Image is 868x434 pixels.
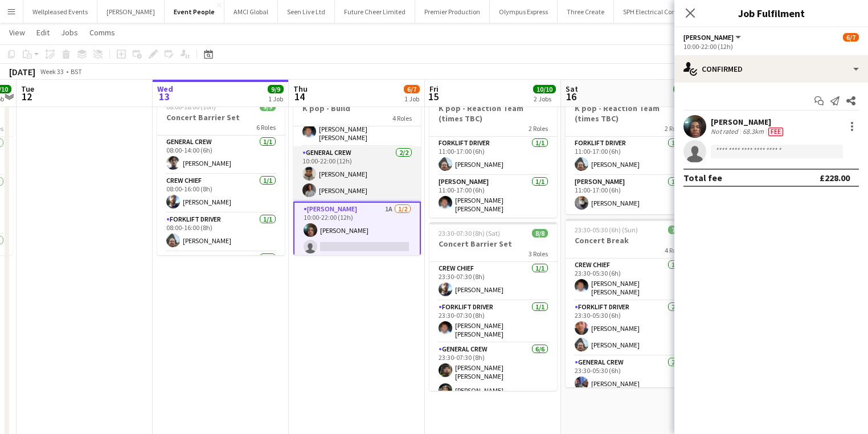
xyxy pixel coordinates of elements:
[429,137,557,175] app-card-role: Forklift Driver1/111:00-17:00 (6h)[PERSON_NAME]
[38,67,66,76] span: Week 33
[683,42,859,51] div: 10:00-22:00 (12h)
[566,235,693,245] h3: Concert Break
[32,25,54,40] a: Edit
[683,33,734,42] span: Van Driver
[292,90,308,103] span: 14
[820,172,850,183] div: £228.00
[566,103,693,124] h3: K pop - Reaction Team (times TBC)
[85,25,120,40] a: Comms
[614,1,709,23] button: SPH Electrical Contracting
[293,87,421,255] app-job-card: 10:00-22:00 (12h)6/7K pop - Build4 RolesForklift Driver2/210:00-22:00 (12h)[PERSON_NAME][PERSON_N...
[711,117,785,127] div: [PERSON_NAME]
[155,90,173,103] span: 13
[36,27,50,38] span: Edit
[429,175,557,218] app-card-role: [PERSON_NAME]1/111:00-17:00 (6h)[PERSON_NAME] [PERSON_NAME]
[711,127,740,136] div: Not rated
[566,356,693,411] app-card-role: General Crew2/223:30-05:30 (6h)[PERSON_NAME]
[21,84,34,94] span: Tue
[674,55,868,83] div: Confirmed
[404,85,420,93] span: 6/7
[293,84,308,94] span: Thu
[157,252,285,343] app-card-role: General Crew4/4
[566,175,693,214] app-card-role: [PERSON_NAME]1/111:00-17:00 (6h)[PERSON_NAME]
[157,84,173,94] span: Wed
[439,229,500,238] span: 23:30-07:30 (8h) (Sat)
[529,124,548,133] span: 2 Roles
[224,1,278,23] button: AMCI Global
[740,127,766,136] div: 68.3km
[429,222,557,391] app-job-card: 23:30-07:30 (8h) (Sat)8/8Concert Barrier Set3 RolesCrew Chief1/123:30-07:30 (8h)[PERSON_NAME]Fork...
[5,25,30,40] a: View
[268,95,283,103] div: 1 Job
[293,202,421,259] app-card-role: [PERSON_NAME]1A1/210:00-22:00 (12h)[PERSON_NAME]
[843,33,859,42] span: 6/7
[668,226,684,234] span: 7/7
[529,249,548,258] span: 3 Roles
[157,213,285,252] app-card-role: Forklift Driver1/108:00-16:00 (8h)[PERSON_NAME]
[61,27,78,38] span: Jobs
[566,137,693,175] app-card-role: Forklift Driver1/111:00-17:00 (6h)[PERSON_NAME]
[558,1,614,23] button: Three Create
[157,112,285,122] h3: Concert Barrier Set
[674,6,868,21] h3: Job Fulfilment
[428,90,439,103] span: 15
[674,95,691,103] div: 2 Jobs
[429,301,557,343] app-card-role: Forklift Driver1/123:30-07:30 (8h)[PERSON_NAME] [PERSON_NAME]
[335,1,415,23] button: Future Cheer Limited
[9,66,35,77] div: [DATE]
[404,95,419,103] div: 1 Job
[157,136,285,174] app-card-role: General Crew1/108:00-14:00 (6h)[PERSON_NAME]
[429,84,439,94] span: Fri
[683,33,743,42] button: [PERSON_NAME]
[97,1,165,23] button: [PERSON_NAME]
[566,301,693,356] app-card-role: Forklift Driver2/223:30-05:30 (6h)[PERSON_NAME][PERSON_NAME]
[157,174,285,213] app-card-role: Crew Chief1/108:00-16:00 (8h)[PERSON_NAME]
[415,1,490,23] button: Premier Production
[429,103,557,124] h3: K pop - Reaction Team (times TBC)
[278,1,335,23] button: Seen Live Ltd
[71,67,82,76] div: BST
[564,90,578,103] span: 16
[23,1,97,23] button: Wellpleased Events
[293,103,421,113] h3: K pop - Build
[56,25,83,40] a: Jobs
[665,246,684,255] span: 4 Roles
[566,259,693,301] app-card-role: Crew Chief1/123:30-05:30 (6h)[PERSON_NAME] [PERSON_NAME]
[768,128,783,136] span: Fee
[89,27,115,38] span: Comms
[533,85,556,93] span: 10/10
[490,1,558,23] button: Olympus Express
[19,90,34,103] span: 12
[429,262,557,301] app-card-role: Crew Chief1/123:30-07:30 (8h)[PERSON_NAME]
[392,114,412,122] span: 4 Roles
[766,127,785,136] div: Crew has different fees then in role
[683,172,722,183] div: Total fee
[665,124,684,133] span: 2 Roles
[9,27,25,38] span: View
[429,87,557,218] app-job-card: 11:00-17:00 (6h)2/2K pop - Reaction Team (times TBC)2 RolesForklift Driver1/111:00-17:00 (6h)[PER...
[566,219,693,387] app-job-card: 23:30-05:30 (6h) (Sun)7/7Concert Break4 RolesCrew Chief1/123:30-05:30 (6h)[PERSON_NAME] [PERSON_N...
[429,239,557,249] h3: Concert Barrier Set
[165,1,224,23] button: Event People
[566,87,693,214] app-job-card: 11:00-17:00 (6h)2/2K pop - Reaction Team (times TBC)2 RolesForklift Driver1/111:00-17:00 (6h)[PER...
[256,123,276,132] span: 6 Roles
[566,84,578,94] span: Sat
[268,85,284,93] span: 9/9
[575,226,638,234] span: 23:30-05:30 (6h) (Sun)
[673,85,689,93] span: 9/9
[293,146,421,202] app-card-role: General Crew2/210:00-22:00 (12h)[PERSON_NAME][PERSON_NAME]
[157,87,285,255] app-job-card: In progress08:00-18:00 (10h)9/9Concert Barrier Set6 RolesGeneral Crew1/108:00-14:00 (6h)[PERSON_N...
[534,95,555,103] div: 2 Jobs
[532,229,548,238] span: 8/8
